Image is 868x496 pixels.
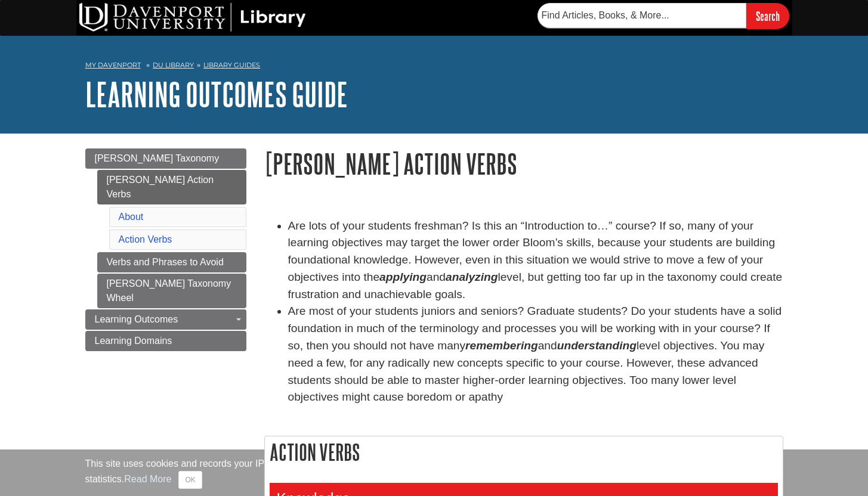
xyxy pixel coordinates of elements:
div: This site uses cookies and records your IP address for usage statistics. Additionally, we use Goo... [85,457,783,489]
a: Read More [124,474,171,484]
li: Are lots of your students freshman? Is this an “Introduction to…” course? If so, many of your lea... [288,218,783,303]
img: DU Library [79,3,306,32]
button: Close [178,471,202,489]
span: Learning Outcomes [95,314,178,324]
li: Are most of your students juniors and seniors? Graduate students? Do your students have a solid f... [288,303,783,406]
a: DU Library [153,61,194,69]
div: Guide Page Menu [85,148,246,351]
a: [PERSON_NAME] Action Verbs [97,170,246,204]
form: Searches DU Library's articles, books, and more [538,3,789,29]
em: remembering [465,339,538,352]
a: About [119,212,144,222]
input: Find Articles, Books, & More... [538,3,746,28]
em: understanding [557,339,637,352]
strong: applying [379,271,427,283]
span: [PERSON_NAME] Taxonomy [95,153,220,163]
a: Action Verbs [119,234,172,244]
a: Learning Outcomes [85,309,246,330]
h2: Action Verbs [265,436,783,468]
nav: breadcrumb [85,57,783,76]
input: Search [746,3,789,29]
a: Learning Outcomes Guide [85,76,348,113]
h1: [PERSON_NAME] Action Verbs [264,148,783,179]
a: [PERSON_NAME] Taxonomy [85,148,246,169]
a: Library Guides [203,61,260,69]
a: Learning Domains [85,331,246,351]
a: Verbs and Phrases to Avoid [97,252,246,272]
a: My Davenport [85,60,141,70]
a: [PERSON_NAME] Taxonomy Wheel [97,274,246,308]
strong: analyzing [446,271,498,283]
span: Learning Domains [95,336,172,346]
